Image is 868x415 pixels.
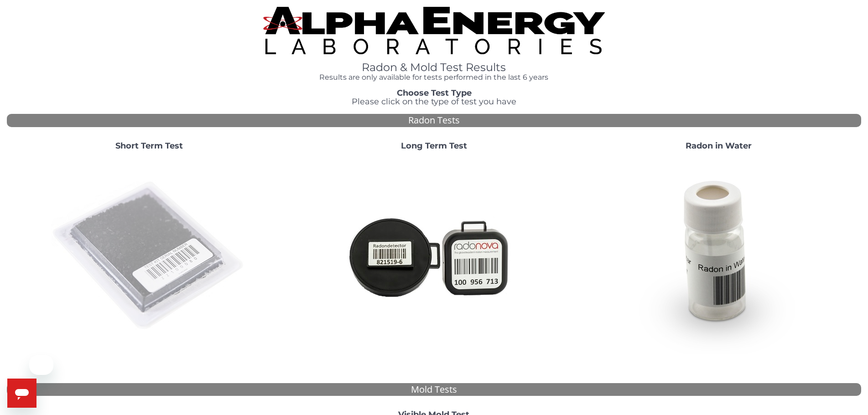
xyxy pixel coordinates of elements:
span: Please click on the type of test you have [352,97,516,107]
img: RadoninWater.jpg [621,158,817,354]
strong: Radon in Water [686,141,752,151]
div: Mold Tests [7,383,861,396]
strong: Long Term Test [401,141,467,151]
div: Radon Tests [7,114,861,127]
iframe: Message from company [29,355,53,375]
strong: Choose Test Type [397,88,472,98]
img: TightCrop.jpg [263,7,605,54]
iframe: Button to launch messaging window [7,379,36,408]
h1: Radon & Mold Test Results [263,61,605,73]
img: ShortTerm.jpg [51,158,247,354]
h4: Results are only available for tests performed in the last 6 years [263,73,605,82]
img: Radtrak2vsRadtrak3.jpg [336,158,532,354]
strong: Short Term Test [115,141,183,151]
